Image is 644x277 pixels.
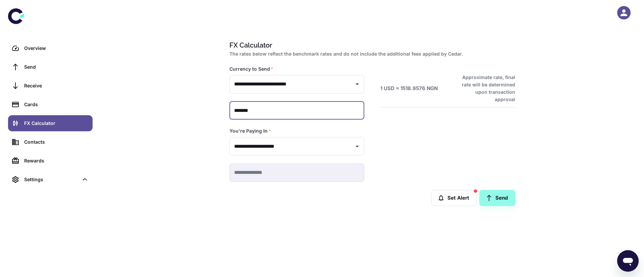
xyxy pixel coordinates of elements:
div: Overview [24,45,89,52]
h6: Approximate rate, final rate will be determined upon transaction approval [454,74,515,103]
div: Rewards [24,157,89,164]
a: Rewards [8,153,93,169]
a: Contacts [8,134,93,150]
div: Cards [24,101,89,108]
div: FX Calculator [24,120,89,127]
div: Settings [8,171,93,188]
a: Send [479,190,515,206]
button: Open [353,79,362,89]
button: Open [353,142,362,151]
a: FX Calculator [8,115,93,131]
div: Contacts [24,138,89,146]
div: Send [24,63,89,71]
button: Set Alert [431,190,477,206]
a: Cards [8,96,93,113]
label: Currency to Send [229,66,273,72]
div: Receive [24,82,89,89]
iframe: Button to launch messaging window [617,250,639,272]
a: Overview [8,40,93,56]
a: Receive [8,78,93,94]
div: Settings [24,176,78,183]
h1: FX Calculator [229,40,513,50]
h6: 1 USD = 1518.9576 NGN [380,85,438,92]
a: Send [8,59,93,75]
label: You're Paying In [229,128,271,134]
